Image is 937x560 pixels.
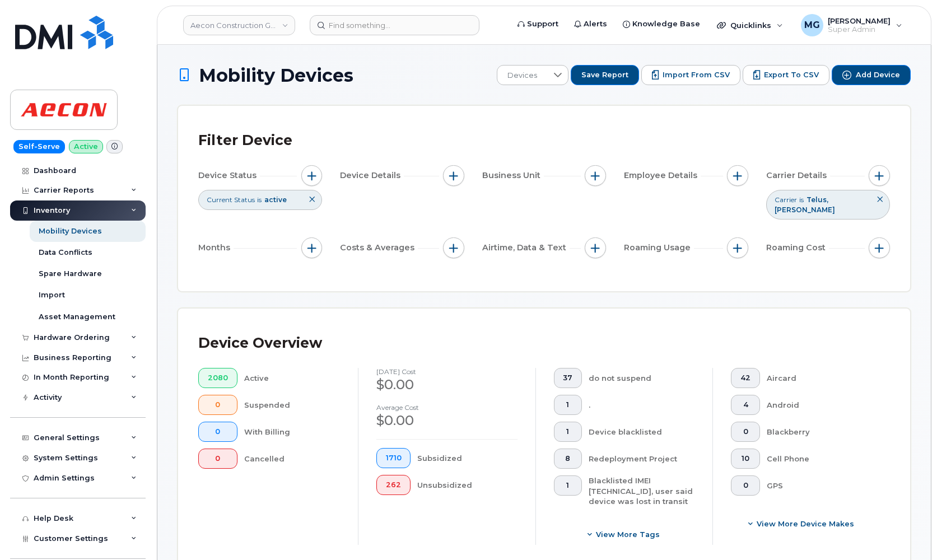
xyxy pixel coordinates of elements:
button: 0 [198,395,237,415]
div: Active [244,368,340,388]
button: 8 [554,449,582,469]
span: Devices [497,66,547,86]
button: Save Report [571,65,639,85]
button: 0 [731,422,760,442]
div: Device Overview [198,329,322,358]
button: 42 [731,368,760,388]
span: is [257,195,262,204]
span: View more tags [596,529,660,540]
div: Android [767,395,872,415]
span: 37 [563,374,572,382]
div: Cancelled [244,449,340,469]
span: Save Report [581,70,628,80]
div: Suspended [244,395,340,415]
button: Import from CSV [641,65,740,85]
button: 10 [731,449,760,469]
span: 0 [208,400,228,409]
span: is [799,195,804,204]
span: 0 [208,454,228,463]
div: Subsidized [417,448,517,468]
div: . [589,395,694,415]
div: do not suspend [589,368,694,388]
span: 8 [563,454,572,463]
div: GPS [767,475,872,496]
div: $0.00 [376,411,518,430]
span: Carrier [775,195,797,204]
span: Months [198,242,234,254]
span: active [264,195,287,204]
div: Redeployment Project [589,449,694,469]
span: Business Unit [482,170,544,181]
span: View More Device Makes [757,519,854,529]
span: Airtime, Data & Text [482,242,570,254]
div: Cell Phone [767,449,872,469]
button: 4 [731,395,760,415]
button: 0 [198,449,237,469]
span: Current Status [207,195,255,204]
span: 10 [740,454,750,463]
div: Unsubsidized [417,475,517,495]
button: 1710 [376,448,411,468]
span: Telus [807,195,828,204]
span: [PERSON_NAME] [775,206,835,214]
span: Costs & Averages [340,242,418,254]
button: Export to CSV [743,65,829,85]
span: Employee Details [624,170,701,181]
div: $0.00 [376,375,518,394]
button: 262 [376,475,411,495]
div: Aircard [767,368,872,388]
span: 1 [563,400,572,409]
span: Device Details [340,170,404,181]
span: Import from CSV [663,70,730,80]
span: 0 [208,427,228,436]
button: 2080 [198,368,237,388]
div: Blackberry [767,422,872,442]
span: Export to CSV [764,70,819,80]
div: Blacklisted IMEI [TECHNICAL_ID], user said device was lost in transit [589,475,694,507]
span: Roaming Usage [624,242,694,254]
button: 1 [554,422,582,442]
span: 2080 [208,374,228,382]
span: 1 [563,427,572,436]
button: View more tags [554,525,695,545]
span: 42 [740,374,750,382]
div: Filter Device [198,126,292,155]
h4: Average cost [376,404,518,411]
div: With Billing [244,422,340,442]
button: View More Device Makes [731,514,872,534]
button: 1 [554,395,582,415]
span: 1 [563,481,572,490]
span: 0 [740,481,750,490]
div: Device blacklisted [589,422,694,442]
button: 0 [198,422,237,442]
span: 4 [740,400,750,409]
span: 262 [386,480,402,489]
span: Add Device [856,70,900,80]
span: Roaming Cost [766,242,829,254]
button: 0 [731,475,760,496]
span: Carrier Details [766,170,830,181]
button: 1 [554,475,582,496]
span: Mobility Devices [199,66,353,85]
span: 1710 [386,454,402,463]
span: 0 [740,427,750,436]
span: Device Status [198,170,260,181]
button: 37 [554,368,582,388]
h4: [DATE] cost [376,368,518,375]
button: Add Device [832,65,911,85]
